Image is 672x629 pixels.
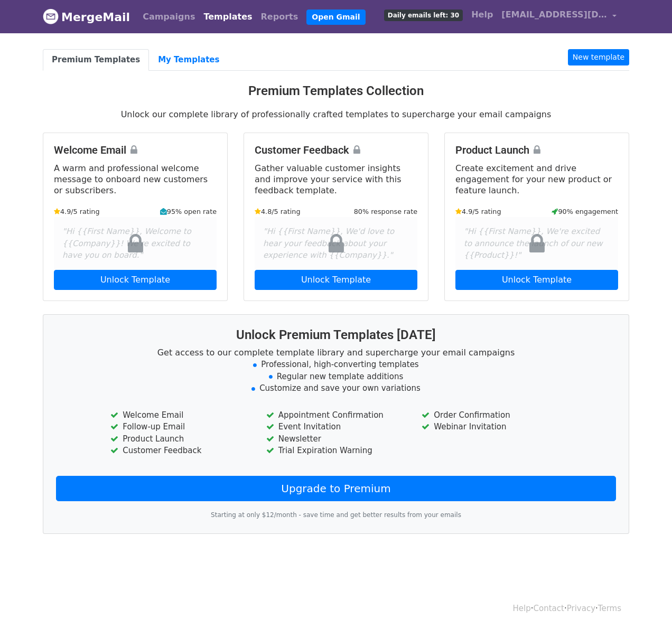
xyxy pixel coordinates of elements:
[455,217,618,270] div: "Hi {{First Name}}, We're excited to announce the launch of our new {{Product}}!"
[255,206,301,217] small: 4.8/5 rating
[257,6,303,27] a: Reports
[455,270,618,290] a: Unlock Template
[455,144,618,156] h4: Product Launch
[455,163,618,196] p: Create excitement and drive engagement for your new product or feature launch.
[110,433,250,445] li: Product Launch
[255,144,417,156] h4: Customer Feedback
[43,6,130,28] a: MergeMail
[354,206,417,217] small: 80% response rate
[56,359,616,371] li: Professional, high-converting templates
[54,163,217,196] p: A warm and professional welcome message to onboard new customers or subscribers.
[568,49,629,65] a: New template
[160,206,217,217] small: 95% open rate
[266,409,406,421] li: Appointment Confirmation
[501,8,607,21] span: [EMAIL_ADDRESS][DOMAIN_NAME]
[43,83,629,99] h3: Premium Templates Collection
[467,4,497,25] a: Help
[384,10,463,21] span: Daily emails left: 30
[54,206,100,217] small: 4.9/5 rating
[552,206,618,217] small: 90% engagement
[110,445,250,457] li: Customer Feedback
[138,6,199,27] a: Campaigns
[56,382,616,395] li: Customize and save your own variations
[43,109,629,120] p: Unlock our complete library of professionally crafted templates to supercharge your email campaigns
[497,4,621,29] a: [EMAIL_ADDRESS][DOMAIN_NAME]
[110,421,250,433] li: Follow-up Email
[56,327,616,343] h3: Unlock Premium Templates [DATE]
[54,217,217,270] div: "Hi {{First Name}}, Welcome to {{Company}}! We're excited to have you on board."
[306,10,365,25] a: Open Gmail
[56,476,616,501] a: Upgrade to Premium
[266,433,406,445] li: Newsletter
[455,206,501,217] small: 4.9/5 rating
[422,421,561,433] li: Webinar Invitation
[255,163,417,196] p: Gather valuable customer insights and improve your service with this feedback template.
[266,421,406,433] li: Event Invitation
[149,49,228,71] a: My Templates
[43,8,59,24] img: MergeMail logo
[513,604,531,613] a: Help
[534,604,564,613] a: Contact
[43,49,149,71] a: Premium Templates
[598,604,621,613] a: Terms
[56,347,616,358] p: Get access to our complete template library and supercharge your email campaigns
[56,510,616,521] p: Starting at only $12/month - save time and get better results from your emails
[266,445,406,457] li: Trial Expiration Warning
[54,270,217,290] a: Unlock Template
[255,217,417,270] div: "Hi {{First Name}}, We'd love to hear your feedback about your experience with {{Company}}."
[54,144,217,156] h4: Welcome Email
[567,604,595,613] a: Privacy
[56,371,616,383] li: Regular new template additions
[199,6,256,27] a: Templates
[255,270,417,290] a: Unlock Template
[110,409,250,421] li: Welcome Email
[422,409,561,421] li: Order Confirmation
[380,4,467,25] a: Daily emails left: 30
